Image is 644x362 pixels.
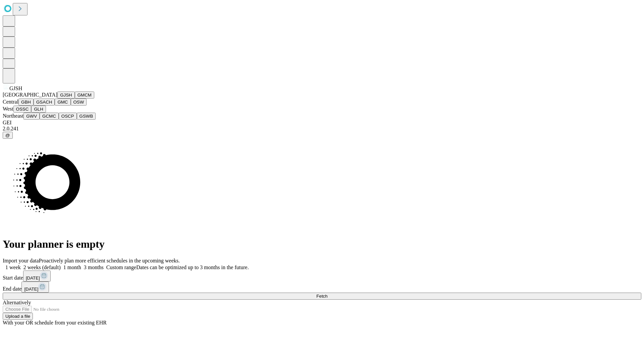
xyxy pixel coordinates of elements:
[3,282,641,293] div: End date
[3,258,39,263] span: Import your data
[24,287,38,292] span: [DATE]
[5,133,10,138] span: @
[3,313,33,320] button: Upload a file
[5,264,21,270] span: 1 week
[55,99,70,106] button: GMC
[3,126,641,132] div: 2.0.241
[3,132,13,139] button: @
[3,120,641,126] div: GEI
[3,99,18,105] span: Central
[75,92,94,99] button: GMCM
[23,270,51,282] button: [DATE]
[31,106,46,113] button: GLH
[3,113,23,119] span: Northeast
[21,282,49,293] button: [DATE]
[316,294,327,299] span: Fetch
[3,320,107,325] span: With your OR schedule from your existing EHR
[34,99,55,106] button: GSACH
[9,85,22,91] span: GJSH
[3,300,31,305] span: Alternatively
[77,113,96,120] button: GSWB
[23,264,61,270] span: 2 weeks (default)
[3,293,641,300] button: Fetch
[18,99,34,106] button: GBH
[23,113,40,120] button: GWV
[3,238,641,250] h1: Your planner is empty
[106,264,136,270] span: Custom range
[3,92,57,98] span: [GEOGRAPHIC_DATA]
[39,258,180,263] span: Proactively plan more efficient schedules in the upcoming weeks.
[40,113,59,120] button: GCMC
[84,264,104,270] span: 3 months
[63,264,81,270] span: 1 month
[26,276,40,281] span: [DATE]
[59,113,77,120] button: OSCP
[136,264,249,270] span: Dates can be optimized up to 3 months in the future.
[13,106,32,113] button: OSSC
[71,99,87,106] button: OSW
[3,270,641,282] div: Start date
[57,92,75,99] button: GJSH
[3,106,13,112] span: West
